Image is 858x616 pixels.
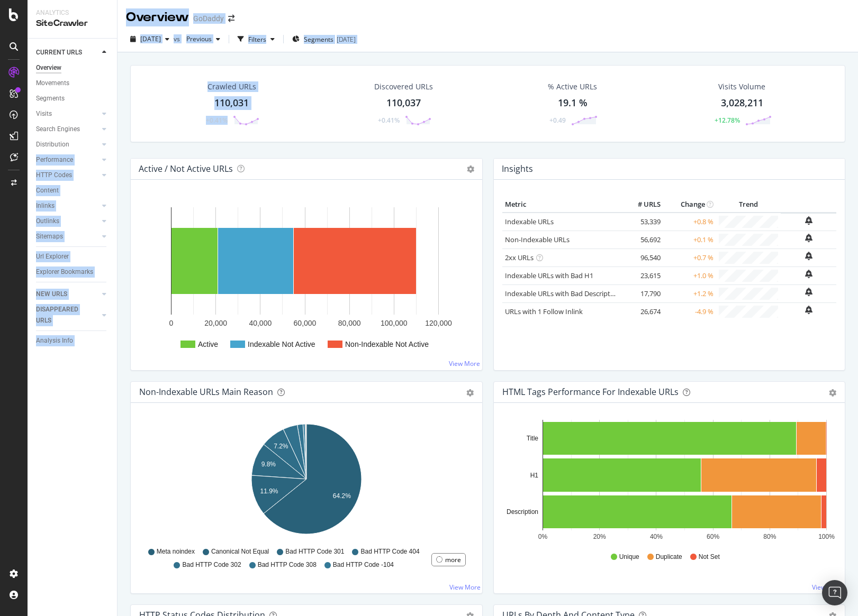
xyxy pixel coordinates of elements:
th: Metric [502,197,621,213]
div: HTML Tags Performance for Indexable URLs [502,387,679,397]
button: Filters [233,31,279,48]
div: Inlinks [36,200,55,212]
span: Bad HTTP Code -104 [333,560,394,569]
th: Trend [716,197,781,213]
a: View More [449,583,481,592]
text: 60,000 [294,319,317,327]
text: 11.9% [260,488,278,495]
svg: A chart. [139,420,474,543]
text: Title [526,435,538,442]
div: DISAPPEARED URLS [36,304,89,326]
div: Visits Volume [718,81,765,92]
a: Indexable URLs [505,217,554,226]
div: SiteCrawler [36,17,109,30]
td: +0.1 % [663,231,716,249]
span: Previous [182,34,212,43]
div: NEW URLS [36,289,67,300]
div: Content [36,185,59,196]
a: View More [812,583,843,592]
a: Performance [36,154,99,166]
a: 2xx URLs [505,253,534,262]
div: Outlinks [36,216,59,227]
span: Meta noindex [157,547,195,556]
text: 80,000 [338,319,361,327]
text: 60% [707,533,719,540]
a: View More [449,359,480,368]
text: 20% [593,533,606,540]
div: 3,028,211 [721,96,763,110]
div: Crawled URLs [207,81,256,92]
a: Movements [36,78,110,89]
div: +0.49 [549,116,566,125]
div: Visits [36,108,52,119]
span: Segments [304,35,333,44]
a: Inlinks [36,200,99,212]
div: bell-plus [805,306,812,314]
td: 53,339 [621,213,663,231]
text: Active [198,340,218,348]
th: # URLS [621,197,663,213]
div: HTTP Codes [36,170,72,181]
div: Movements [36,78,69,89]
td: 26,674 [621,302,663,320]
div: GoDaddy [193,13,224,24]
a: Url Explorer [36,251,110,262]
text: 0% [538,533,547,540]
td: +1.0 % [663,266,716,284]
div: Overview [36,62,61,73]
span: vs [174,34,182,43]
a: Indexable URLs with Bad H1 [505,271,593,280]
svg: A chart. [139,197,474,362]
div: Analytics [36,8,109,17]
td: -4.9 % [663,302,716,320]
h4: Insights [502,162,533,176]
a: Content [36,185,110,196]
div: more [445,555,461,564]
button: Segments[DATE] [288,31,360,48]
button: Previous [182,31,224,48]
div: Sitemaps [36,231,63,242]
div: +12.78% [715,116,740,125]
h4: Active / Not Active URLs [139,162,233,176]
div: Performance [36,154,73,166]
td: +0.7 % [663,249,716,266]
text: 80% [763,533,776,540]
span: Bad HTTP Code 301 [285,547,344,556]
text: Indexable Not Active [248,340,315,348]
a: Outlinks [36,216,99,227]
span: Bad HTTP Code 308 [258,560,317,569]
i: Options [467,166,474,173]
a: NEW URLS [36,289,99,300]
a: Overview [36,62,110,73]
text: 7.2% [274,443,288,450]
span: Bad HTTP Code 302 [182,560,241,569]
text: 120,000 [425,319,452,327]
div: bell-plus [805,288,812,296]
td: 96,540 [621,249,663,266]
span: Unique [619,553,639,562]
div: Open Intercom Messenger [822,580,847,605]
a: Non-Indexable URLs [505,235,570,244]
div: 110,031 [214,96,249,110]
div: Url Explorer [36,251,69,262]
a: Sitemaps [36,231,99,242]
a: Visits [36,108,99,119]
div: bell-plus [805,270,812,278]
div: +0.41% [206,116,228,125]
div: Distribution [36,139,69,150]
div: +0.41% [378,116,400,125]
div: Overview [126,8,189,26]
span: Duplicate [656,553,682,562]
td: +0.8 % [663,213,716,231]
text: 9.8% [261,461,276,468]
text: Description [506,508,538,516]
a: DISAPPEARED URLS [36,304,99,326]
span: 2025 Aug. 17th [140,34,161,43]
div: Explorer Bookmarks [36,266,93,278]
a: Indexable URLs with Bad Description [505,289,620,298]
svg: A chart. [502,420,837,543]
div: Segments [36,93,65,104]
text: 64.2% [333,492,351,500]
text: 40,000 [249,319,272,327]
